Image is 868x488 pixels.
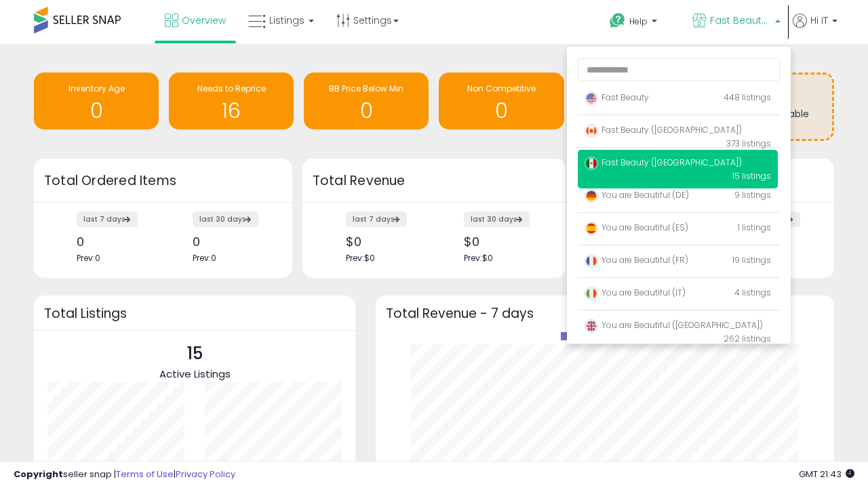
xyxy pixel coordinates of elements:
[724,91,771,103] span: 448 listings
[34,73,159,129] a: Inventory Age 0
[77,211,138,227] label: last 7 days
[197,83,266,94] span: Needs to Reprice
[304,73,429,129] a: BB Price Below Min 0
[159,341,231,367] p: 15
[77,252,100,264] span: Prev: 0
[585,287,686,298] span: You are Beautiful (IT)
[629,16,648,27] span: Help
[585,254,688,266] span: You are Beautiful (FR)
[346,252,375,264] span: Prev: $0
[738,222,771,233] span: 1 listings
[585,124,742,136] span: Fast Beauty ([GEOGRAPHIC_DATA])
[585,189,689,201] span: You are Beautiful (DE)
[346,211,407,227] label: last 7 days
[734,189,771,201] span: 9 listings
[599,2,680,44] a: Help
[193,252,216,264] span: Prev: 0
[585,91,649,103] span: Fast Beauty
[793,14,837,44] a: Hi IT
[269,14,304,27] span: Listings
[726,138,771,149] span: 373 listings
[176,468,235,481] a: Privacy Policy
[77,235,153,249] div: 0
[311,100,422,122] h1: 0
[116,468,174,481] a: Terms of Use
[585,222,598,235] img: spain.png
[585,222,688,233] span: You are Beautiful (ES)
[446,100,557,122] h1: 0
[724,333,771,344] span: 262 listings
[176,100,287,122] h1: 16
[467,83,536,94] span: Non Competitive
[585,189,598,203] img: germany.png
[44,308,345,319] h3: Total Listings
[732,170,771,182] span: 15 listings
[14,468,63,481] strong: Copyright
[193,235,269,249] div: 0
[41,100,152,122] h1: 0
[464,211,530,227] label: last 30 days
[710,14,771,27] span: Fast Beauty ([GEOGRAPHIC_DATA])
[585,287,598,300] img: italy.png
[68,83,125,94] span: Inventory Age
[44,171,282,190] h3: Total Ordered Items
[585,319,763,331] span: You are Beautiful ([GEOGRAPHIC_DATA])
[585,157,742,168] span: Fast Beauty ([GEOGRAPHIC_DATA])
[464,252,493,264] span: Prev: $0
[585,319,598,333] img: uk.png
[439,73,564,129] a: Non Competitive 0
[585,254,598,268] img: france.png
[346,235,424,249] div: $0
[193,211,258,227] label: last 30 days
[609,12,626,29] i: Get Help
[182,14,226,27] span: Overview
[799,468,854,481] span: 2025-08-14 21:43 GMT
[159,367,231,381] span: Active Listings
[386,308,824,319] h3: Total Revenue - 7 days
[464,235,542,249] div: $0
[169,73,294,129] a: Needs to Reprice 16
[734,287,771,298] span: 4 listings
[313,171,555,190] h3: Total Revenue
[585,157,598,170] img: mexico.png
[14,468,235,481] div: seller snap | |
[329,83,403,94] span: BB Price Below Min
[585,124,598,138] img: canada.png
[585,91,598,105] img: usa.png
[732,254,771,266] span: 19 listings
[810,14,828,27] span: Hi IT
